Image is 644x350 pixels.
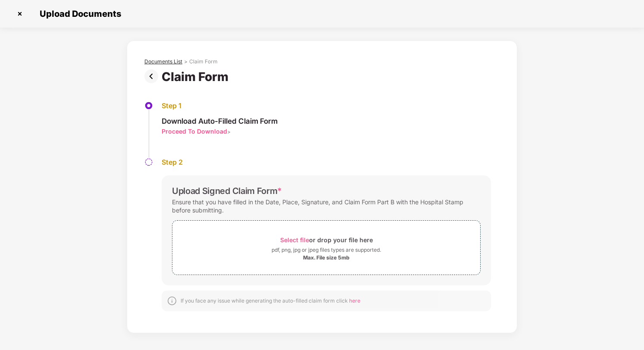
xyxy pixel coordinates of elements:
div: Claim Form [189,58,218,65]
div: pdf, png, jpg or jpeg files types are supported. [272,246,381,254]
span: Upload Documents [31,9,125,19]
span: > [227,128,231,135]
div: Step 2 [162,158,491,167]
div: Download Auto-Filled Claim Form [162,116,278,126]
img: svg+xml;base64,PHN2ZyBpZD0iU3RlcC1QZW5kaW5nLTMyeDMyIiB4bWxucz0iaHR0cDovL3d3dy53My5vcmcvMjAwMC9zdm... [144,158,153,166]
div: or drop your file here [280,234,373,246]
img: svg+xml;base64,PHN2ZyBpZD0iSW5mb18tXzMyeDMyIiBkYXRhLW5hbWU9IkluZm8gLSAzMngzMiIgeG1sbnM9Imh0dHA6Ly... [167,296,177,306]
div: Claim Form [162,69,232,84]
div: Proceed To Download [162,127,227,135]
div: Documents List [144,58,182,65]
img: svg+xml;base64,PHN2ZyBpZD0iUHJldi0zMngzMiIgeG1sbnM9Imh0dHA6Ly93d3cudzMub3JnLzIwMDAvc3ZnIiB3aWR0aD... [144,69,162,83]
div: Step 1 [162,101,278,110]
span: Select fileor drop your file herepdf, png, jpg or jpeg files types are supported.Max. File size 5mb [172,227,480,268]
img: svg+xml;base64,PHN2ZyBpZD0iQ3Jvc3MtMzJ4MzIiIHhtbG5zPSJodHRwOi8vd3d3LnczLm9yZy8yMDAwL3N2ZyIgd2lkdG... [13,7,27,21]
div: If you face any issue while generating the auto-filled claim form click [181,297,360,304]
span: Select file [280,236,309,244]
span: here [349,297,360,304]
div: > [184,58,188,65]
div: Max. File size 5mb [303,254,350,261]
img: svg+xml;base64,PHN2ZyBpZD0iU3RlcC1BY3RpdmUtMzJ4MzIiIHhtbG5zPSJodHRwOi8vd3d3LnczLm9yZy8yMDAwL3N2Zy... [144,101,153,110]
div: Ensure that you have filled in the Date, Place, Signature, and Claim Form Part B with the Hospita... [172,196,481,216]
div: Upload Signed Claim Form [172,186,282,196]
